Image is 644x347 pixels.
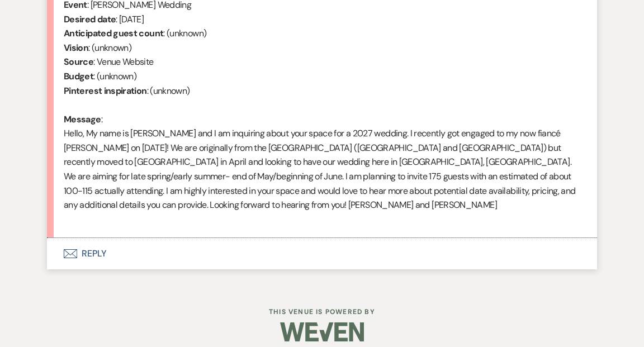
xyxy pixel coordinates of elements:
b: Message [64,113,101,125]
b: Anticipated guest count [64,27,163,39]
b: Source [64,56,93,68]
b: Budget [64,70,93,82]
b: Pinterest inspiration [64,85,147,97]
button: Reply [47,238,597,269]
b: Vision [64,42,88,54]
b: Desired date [64,13,116,25]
